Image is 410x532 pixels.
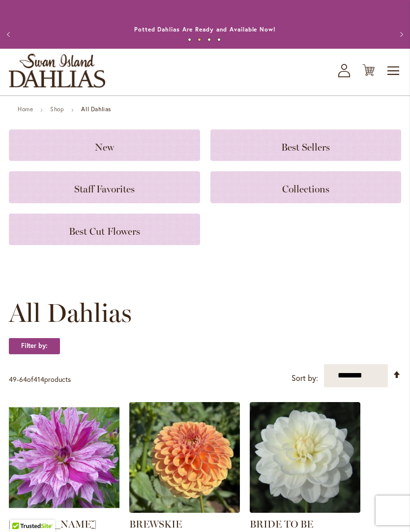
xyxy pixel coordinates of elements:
span: Staff Favorites [74,183,135,195]
img: Brandon Michael [9,402,119,513]
a: Best Cut Flowers [9,214,200,245]
a: Brandon Michael [9,505,119,515]
a: Collections [210,171,402,203]
button: 2 of 4 [198,38,201,41]
span: All Dahlias [9,298,132,328]
a: Best Sellers [210,129,402,161]
a: BRIDE TO BE [250,518,313,530]
label: Sort by: [292,369,318,387]
a: BRIDE TO BE [250,505,360,515]
a: BREWSKIE [129,505,240,515]
a: store logo [9,54,105,88]
span: Best Sellers [281,141,330,153]
iframe: Launch Accessibility Center [7,497,35,525]
span: New [95,141,114,153]
a: Staff Favorites [9,171,200,203]
a: Potted Dahlias Are Ready and Available Now! [134,26,276,33]
a: Home [18,105,33,113]
span: 414 [33,375,44,384]
a: New [9,129,200,161]
span: Best Cut Flowers [69,225,140,237]
button: 1 of 4 [188,38,191,41]
button: 3 of 4 [207,38,211,41]
img: BREWSKIE [129,402,240,513]
p: - of products [9,372,71,387]
img: BRIDE TO BE [250,402,360,513]
a: BREWSKIE [129,518,182,530]
span: Collections [282,183,329,195]
strong: Filter by: [9,338,60,354]
button: 4 of 4 [217,38,221,41]
span: 49 [9,375,17,384]
button: Next [390,25,410,44]
a: [PERSON_NAME] [9,518,96,530]
a: Shop [50,105,64,113]
strong: All Dahlias [81,105,111,113]
span: 64 [19,375,27,384]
